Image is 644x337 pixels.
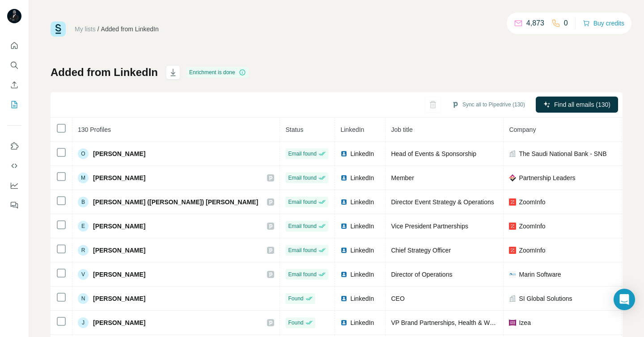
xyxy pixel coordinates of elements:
[51,21,66,37] img: Surfe Logo
[101,25,159,34] div: Added from LinkedIn
[583,17,624,29] button: Buy credits
[288,222,316,230] span: Email found
[509,126,536,133] span: Company
[554,100,610,109] span: Find all emails (130)
[509,174,516,181] img: company-logo
[519,270,561,279] span: Marin Software
[288,174,316,182] span: Email found
[509,271,516,278] img: company-logo
[350,173,374,182] span: LinkedIn
[340,319,347,326] img: LinkedIn logo
[51,65,158,80] h1: Added from LinkedIn
[7,57,21,73] button: Search
[340,150,347,157] img: LinkedIn logo
[288,150,316,158] span: Email found
[391,174,414,181] span: Member
[391,126,412,133] span: Job title
[519,318,530,327] span: Izea
[519,173,575,182] span: Partnership Leaders
[93,270,145,279] span: [PERSON_NAME]
[93,246,145,255] span: [PERSON_NAME]
[7,158,21,174] button: Use Surfe API
[7,138,21,154] button: Use Surfe on LinkedIn
[350,198,374,206] span: LinkedIn
[78,221,89,232] div: E
[350,318,374,327] span: LinkedIn
[350,222,374,231] span: LinkedIn
[340,126,364,133] span: LinkedIn
[391,247,451,254] span: Chief Strategy Officer
[519,246,545,255] span: ZoomInfo
[288,270,316,278] span: Email found
[7,197,21,213] button: Feedback
[7,177,21,194] button: Dashboard
[445,98,531,111] button: Sync all to Pipedrive (130)
[564,18,568,29] p: 0
[391,319,509,326] span: VP Brand Partnerships, Health & Wellness
[186,67,249,78] div: Enrichment is done
[78,293,89,304] div: N
[285,126,303,133] span: Status
[350,294,374,303] span: LinkedIn
[391,295,404,302] span: CEO
[509,247,516,254] img: company-logo
[93,173,145,182] span: [PERSON_NAME]
[78,173,89,183] div: M
[519,294,572,303] span: SI Global Solutions
[350,149,374,158] span: LinkedIn
[288,246,316,254] span: Email found
[78,317,89,328] div: J
[519,149,606,158] span: The Saudi National Bank - SNB
[7,97,21,113] button: My lists
[526,18,544,29] p: 4,873
[93,149,145,158] span: [PERSON_NAME]
[350,246,374,255] span: LinkedIn
[93,198,258,206] span: [PERSON_NAME] ([PERSON_NAME]) [PERSON_NAME]
[78,245,89,256] div: R
[340,198,347,206] img: LinkedIn logo
[509,319,516,326] img: company-logo
[75,25,96,33] a: My lists
[391,271,452,278] span: Director of Operations
[288,295,303,303] span: Found
[7,38,21,54] button: Quick start
[391,150,476,157] span: Head of Events & Sponsorship
[288,198,316,206] span: Email found
[7,9,21,23] img: Avatar
[78,197,89,207] div: B
[519,198,545,206] span: ZoomInfo
[509,223,516,230] img: company-logo
[78,148,89,159] div: O
[519,222,545,231] span: ZoomInfo
[340,247,347,254] img: LinkedIn logo
[509,198,516,206] img: company-logo
[93,318,145,327] span: [PERSON_NAME]
[391,198,494,206] span: Director Event Strategy & Operations
[93,222,145,231] span: [PERSON_NAME]
[340,223,347,230] img: LinkedIn logo
[93,294,145,303] span: [PERSON_NAME]
[350,270,374,279] span: LinkedIn
[340,174,347,181] img: LinkedIn logo
[391,223,468,230] span: Vice President Partnerships
[536,97,618,113] button: Find all emails (130)
[78,126,111,133] span: 130 Profiles
[97,25,99,34] li: /
[288,319,303,327] span: Found
[614,289,635,310] div: Open Intercom Messenger
[78,269,89,280] div: V
[7,77,21,93] button: Enrich CSV
[340,271,347,278] img: LinkedIn logo
[340,295,347,302] img: LinkedIn logo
